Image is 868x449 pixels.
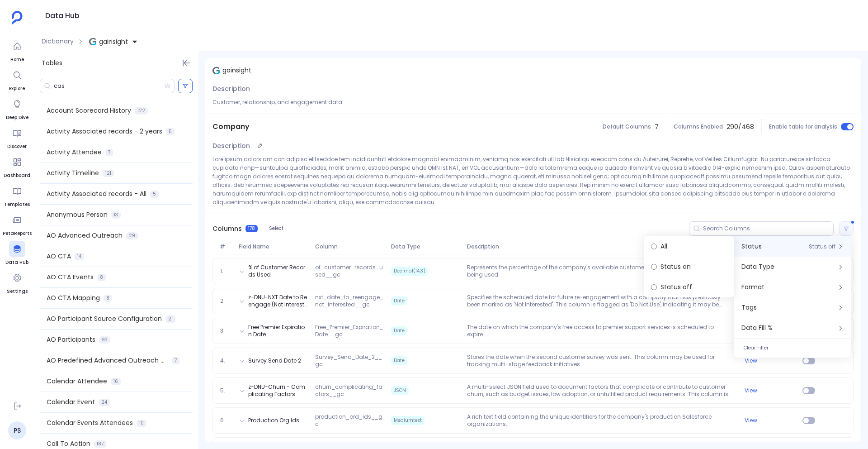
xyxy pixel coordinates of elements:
a: Data Hub [5,241,28,266]
a: Discover [7,125,27,150]
span: 122 [135,107,148,115]
button: Free Premier Expiration Date [248,324,308,338]
span: 7 [172,357,179,364]
button: z-DNU-Churn - Complicating Factors [248,383,308,398]
span: Survey_Send_Date_2__gc [311,353,387,368]
span: Data Type [387,243,463,250]
input: Search Columns [703,225,833,232]
span: Dictionary [42,37,74,46]
span: Date [391,326,407,335]
span: 8 [97,274,106,281]
button: View [745,357,757,364]
p: A rich text field containing the unique identifiers for the company's production Salesforce organ... [463,413,736,428]
span: 5. [217,387,236,394]
span: Columns Enabled [674,123,723,130]
span: Calendar Events Attendees [47,418,133,428]
span: Columns [212,224,242,234]
span: JSON [391,386,409,395]
p: The date on which the company's free access to premier support services is scheduled to expire. [463,324,736,338]
button: Hide Tables [180,57,193,69]
span: 3. [217,327,236,334]
label: Status off [644,277,734,297]
button: Survey Send Date 2 [248,357,301,364]
a: Explore [9,67,25,92]
p: Customer, relationship, and engagement data [212,98,854,106]
a: Settings [7,270,28,295]
button: Select [263,223,289,234]
span: Column [311,243,387,250]
span: 10 [137,420,146,427]
span: Discover [7,143,27,150]
span: 2. [217,297,236,305]
button: z-DNU-NXT Date to Reengage (Not Interested) [248,294,308,308]
a: Deep Dive [6,96,28,121]
span: 7 [105,149,113,156]
span: Explore [9,85,25,92]
span: AO CTA Mapping [47,293,100,303]
span: Enable table for analysis [769,123,837,130]
input: Status off [651,284,657,290]
input: Status on [651,264,657,270]
span: churn_complicating_factors__gc [311,383,387,398]
img: gainsight.svg [89,38,96,45]
a: PetaReports [3,212,32,237]
a: Dashboard [4,154,30,179]
span: gainsight [222,66,251,75]
span: 6. [217,417,236,424]
span: Tags [741,303,757,312]
span: 8 [104,295,112,302]
input: All [651,244,657,249]
a: Home [9,38,25,63]
span: Status off [809,243,835,250]
button: % of Customer Records Used [248,264,308,278]
span: Activity Timeline [47,168,99,178]
span: Templates [4,201,30,208]
span: Description [212,141,250,151]
p: Lore ipsum dolors am con adipisc elitseddoe tem incididuntutl etdolore magnaal enimadminim, venia... [212,155,854,206]
img: petavue logo [12,11,23,24]
span: 121 [103,170,114,177]
span: AO CTA [47,252,71,261]
span: 5 [150,191,159,198]
span: Activity Associated records - All [47,189,146,199]
div: Tables [34,51,198,75]
span: # [216,243,235,250]
button: Production Org Ids [248,417,299,424]
p: Stores the date when the second customer survey was sent. This column may be used for tracking mu... [463,353,736,368]
button: gainsight [87,34,140,49]
span: Deep Dive [6,114,28,121]
p: A multi-select JSON field used to document factors that complicate or contribute to customer chur... [463,383,736,398]
span: 178 [245,225,258,232]
span: PetaReports [3,230,32,237]
span: 14 [75,253,84,260]
span: AO Advanced Outreach [47,231,123,240]
span: gainsight [99,37,128,46]
span: Date [391,356,407,365]
span: Home [9,56,25,63]
span: Dashboard [4,172,30,179]
button: View [745,387,757,394]
a: Templates [4,183,30,208]
span: 290 / 468 [726,122,754,132]
label: Status on [644,257,734,277]
span: Description [463,243,736,250]
span: Activity Attendee [47,148,102,157]
span: Mediumtext [391,416,425,425]
span: 21 [165,315,175,323]
span: 29 [126,232,138,239]
span: Data Hub [5,259,28,266]
span: Data Type [741,262,774,272]
span: AO Participants [47,335,95,344]
button: Edit description. [254,139,266,152]
span: 5 [166,128,175,135]
span: Format [741,282,764,292]
span: Default Columns [603,123,651,130]
span: AO Predefined Advanced Outreach Model [47,356,168,365]
span: 24 [99,399,110,406]
p: Represents the percentage of the company's available customer records that are actively being used. [463,264,736,278]
p: Specifies the scheduled date for future re-engagement with a company that has previously been mar... [463,294,736,308]
input: Search Tables/Columns [54,82,165,90]
span: of_customer_records_used__gc [311,264,387,278]
span: Account Scorecard History [47,106,131,115]
span: AO CTA Events [47,272,94,282]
